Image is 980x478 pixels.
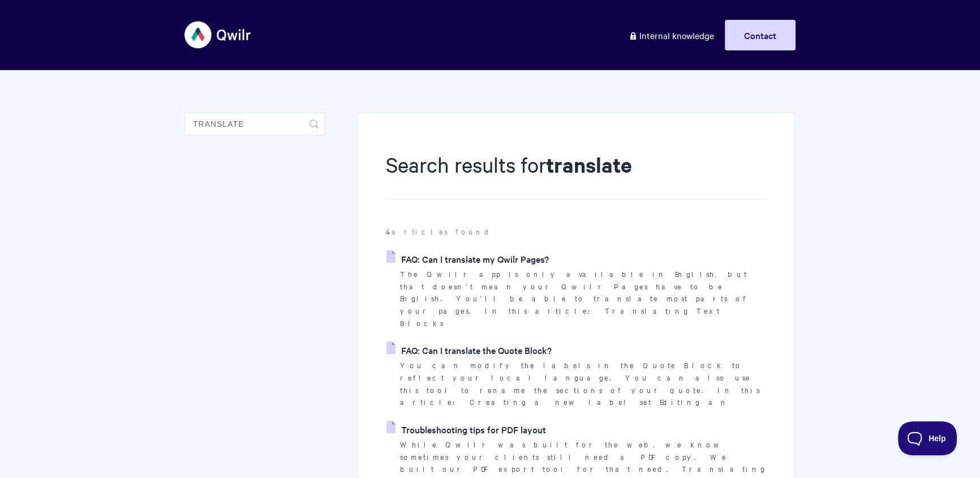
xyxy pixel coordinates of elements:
[400,359,767,408] p: You can modify the labels in the Quote Block to reflect your local language. You can also use thi...
[386,250,549,267] a: FAQ: Can I translate my Qwilr Pages?
[184,113,325,135] input: Search
[386,150,767,199] h1: Search results for
[620,20,723,50] a: Internal knowledge
[386,342,552,358] a: FAQ: Can I translate the Quote Block?
[386,226,392,237] strong: 4
[184,14,252,56] img: Qwilr Help Center
[546,151,632,178] strong: translate
[386,225,767,238] p: articles found
[400,268,767,330] p: The Qwilr app is only available in English, but that doesn't mean your Qwilr Pages have to be Eng...
[386,421,546,438] a: Troubleshooting tips for PDF layout
[898,421,957,455] iframe: Toggle Customer Support
[725,20,796,50] a: Contact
